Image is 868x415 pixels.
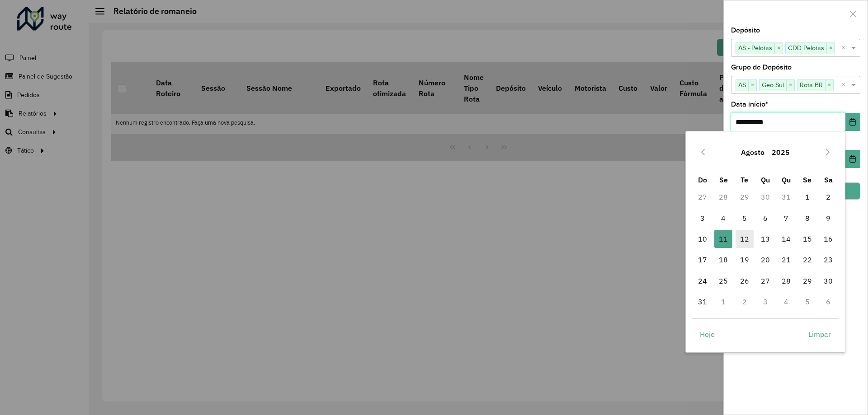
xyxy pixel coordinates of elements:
span: Hoje [700,329,715,340]
span: Limpar [808,329,831,340]
span: Te [741,175,748,184]
button: Choose Date [845,150,860,168]
label: Data início [731,99,768,110]
span: 2 [819,188,837,206]
td: 16 [818,228,839,249]
td: 19 [734,249,755,270]
td: 28 [713,187,734,207]
button: Choose Month [737,141,768,163]
span: 1 [798,188,816,206]
span: AS - Pelotas [736,42,774,53]
span: 26 [736,272,754,290]
td: 24 [692,270,713,291]
span: Se [719,175,728,184]
span: 21 [777,251,795,269]
td: 22 [797,249,818,270]
div: Choose Date [685,131,845,353]
td: 4 [713,208,734,228]
td: 9 [818,208,839,228]
td: 15 [797,228,818,249]
span: 4 [714,209,732,227]
span: × [748,80,756,91]
span: Qu [782,175,791,184]
span: 10 [693,230,712,248]
span: × [786,80,794,91]
td: 23 [818,249,839,270]
span: 12 [736,230,754,248]
span: Do [698,175,707,184]
td: 26 [734,270,755,291]
td: 8 [797,208,818,228]
span: Se [803,175,811,184]
span: Qu [761,175,770,184]
span: 20 [756,251,774,269]
span: 5 [736,209,754,227]
td: 17 [692,249,713,270]
span: 17 [693,251,712,269]
span: 8 [798,209,816,227]
td: 13 [755,228,776,249]
button: Limpar [801,325,839,343]
td: 10 [692,228,713,249]
td: 4 [776,291,797,312]
td: 27 [692,187,713,207]
td: 30 [755,187,776,207]
td: 27 [755,270,776,291]
span: 29 [798,272,816,290]
span: Clear all [841,79,849,90]
span: × [825,80,833,91]
label: Grupo de Depósito [731,62,792,73]
span: 16 [819,230,837,248]
td: 3 [755,291,776,312]
button: Next Month [821,145,835,159]
span: 9 [819,209,837,227]
span: 25 [714,272,732,290]
td: 6 [818,291,839,312]
span: 13 [756,230,774,248]
span: 23 [819,251,837,269]
td: 5 [734,208,755,228]
span: 6 [756,209,774,227]
td: 14 [776,228,797,249]
span: 28 [777,272,795,290]
td: 18 [713,249,734,270]
td: 1 [713,291,734,312]
span: 24 [693,272,712,290]
button: Hoje [692,325,722,343]
td: 11 [713,228,734,249]
td: 6 [755,208,776,228]
td: 29 [797,270,818,291]
label: Depósito [731,25,760,36]
span: × [826,43,835,54]
span: Geo Sul [759,79,786,90]
td: 3 [692,208,713,228]
span: 15 [798,230,816,248]
td: 31 [776,187,797,207]
span: 18 [714,251,732,269]
span: 22 [798,251,816,269]
button: Choose Year [768,141,793,163]
span: 19 [736,251,754,269]
td: 12 [734,228,755,249]
td: 5 [797,291,818,312]
td: 7 [776,208,797,228]
span: Sa [824,175,833,184]
span: 27 [756,272,774,290]
span: 3 [693,209,712,227]
span: 31 [693,293,712,311]
td: 30 [818,270,839,291]
span: Clear all [841,42,849,53]
span: 30 [819,272,837,290]
span: CDD Pelotas [786,42,826,53]
td: 29 [734,187,755,207]
span: AS [736,79,748,90]
span: 11 [714,230,732,248]
button: Choose Date [845,113,860,131]
td: 25 [713,270,734,291]
td: 2 [734,291,755,312]
td: 2 [818,187,839,207]
span: 7 [777,209,795,227]
span: 14 [777,230,795,248]
td: 28 [776,270,797,291]
td: 20 [755,249,776,270]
